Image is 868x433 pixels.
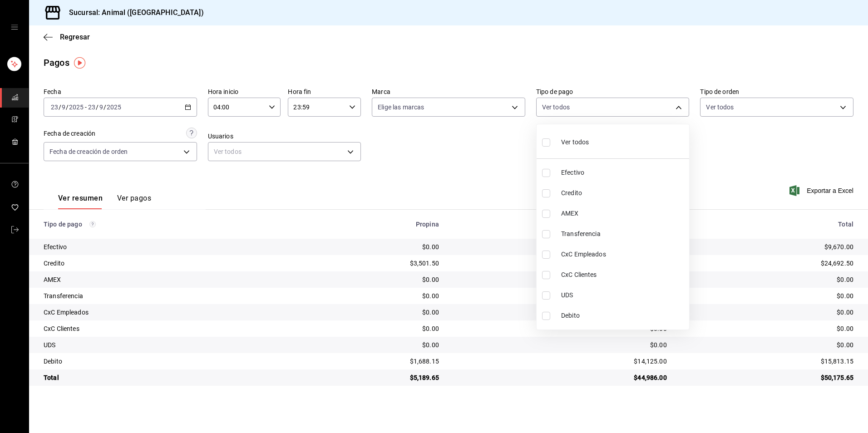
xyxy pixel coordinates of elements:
[561,250,686,259] span: CxC Empleados
[561,311,686,320] span: Debito
[561,270,686,280] span: CxC Clientes
[74,57,85,69] img: Tooltip marker
[561,138,589,147] span: Ver todos
[561,168,686,177] span: Efectivo
[561,290,686,300] span: UDS
[561,188,686,198] span: Credito
[561,209,686,218] span: AMEX
[561,229,686,239] span: Transferencia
